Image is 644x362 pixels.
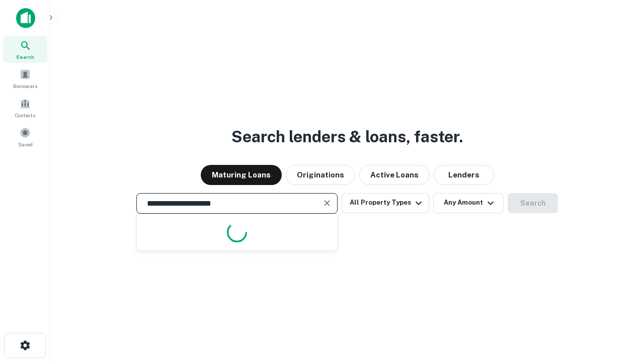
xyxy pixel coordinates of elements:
[342,193,429,213] button: All Property Types
[16,8,35,28] img: capitalize-icon.png
[3,36,47,63] a: Search
[3,94,47,121] a: Contacts
[15,111,35,119] span: Contacts
[434,165,494,185] button: Lenders
[359,165,430,185] button: Active Loans
[286,165,355,185] button: Originations
[13,82,37,90] span: Borrowers
[18,140,33,148] span: Saved
[3,123,47,150] a: Saved
[3,65,47,92] a: Borrowers
[16,53,34,61] span: Search
[320,196,334,210] button: Clear
[433,193,504,213] button: Any Amount
[231,125,463,149] h3: Search lenders & loans, faster.
[594,282,644,330] iframe: Chat Widget
[201,165,282,185] button: Maturing Loans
